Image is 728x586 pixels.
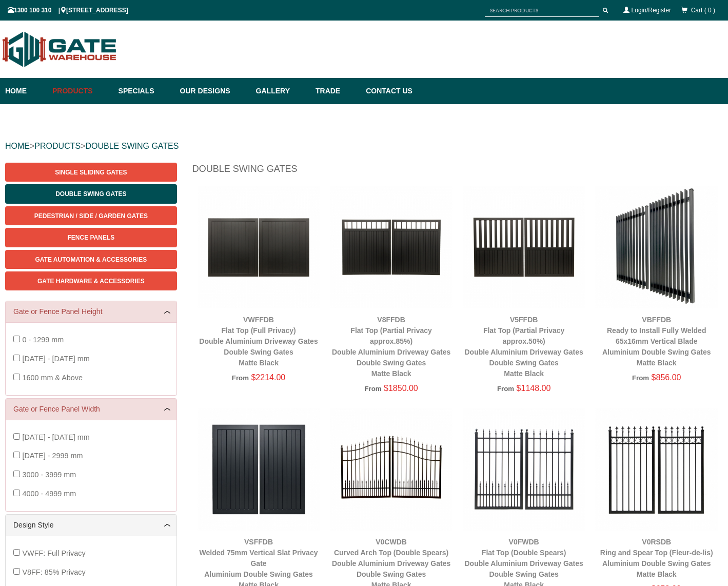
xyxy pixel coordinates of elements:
[384,384,418,393] span: $1850.00
[22,433,89,441] span: [DATE] - [DATE] mm
[632,7,671,14] a: Login/Register
[5,142,30,150] a: HOME
[37,278,145,285] span: Gate Hardware & Accessories
[22,471,76,479] span: 3000 - 3999 mm
[198,186,320,308] img: VWFFDB - Flat Top (Full Privacy) - Double Aluminium Driveway Gates - Double Swing Gates - Matte B...
[5,271,177,290] a: Gate Hardware & Accessories
[199,316,318,367] a: VWFFDBFlat Top (Full Privacy)Double Aluminium Driveway GatesDouble Swing GatesMatte Black
[5,228,177,247] a: Fence Panels
[34,212,148,220] span: Pedestrian / Side / Garden Gates
[364,385,381,393] span: From
[330,408,452,531] img: V0CWDB - Curved Arch Top (Double Spears) - Double Aluminium Driveway Gates - Double Swing Gates -...
[600,538,713,578] a: V0RSDBRing and Spear Top (Fleur-de-lis)Aluminium Double Swing GatesMatte Black
[34,142,81,150] a: PRODUCTS
[332,316,450,378] a: V8FFDBFlat Top (Partial Privacy approx.85%)Double Aluminium Driveway GatesDouble Swing GatesMatte...
[47,78,113,104] a: Products
[22,374,83,382] span: 1600 mm & Above
[175,78,251,104] a: Our Designs
[251,373,285,382] span: $2214.00
[691,7,715,14] span: Cart ( 0 )
[632,374,649,382] span: From
[463,408,585,531] img: V0FWDB - Flat Top (Double Spears) - Double Aluminium Driveway Gates - Double Swing Gates - Matte ...
[67,234,114,241] span: Fence Panels
[463,186,585,308] img: V5FFDB - Flat Top (Partial Privacy approx.50%) - Double Aluminium Driveway Gates - Double Swing G...
[5,250,177,269] a: Gate Automation & Accessories
[13,306,169,317] a: Gate or Fence Panel Height
[198,408,320,531] img: VSFFDB - Welded 75mm Vertical Slat Privacy Gate - Aluminium Double Swing Gates - Matte Black - Ga...
[113,78,175,104] a: Specials
[5,130,723,163] div: > >
[22,490,76,498] span: 4000 - 4999 mm
[22,568,85,576] span: V8FF: 85% Privacy
[330,186,452,308] img: V8FFDB - Flat Top (Partial Privacy approx.85%) - Double Aluminium Driveway Gates - Double Swing G...
[464,316,583,378] a: V5FFDBFlat Top (Partial Privacy approx.50%)Double Aluminium Driveway GatesDouble Swing GatesMatte...
[22,549,85,557] span: VWFF: Full Privacy
[251,78,310,104] a: Gallery
[602,316,711,367] a: VBFFDBReady to Install Fully Welded 65x16mm Vertical BladeAluminium Double Swing GatesMatte Black
[22,355,89,363] span: [DATE] - [DATE] mm
[22,452,83,460] span: [DATE] - 2999 mm
[517,384,551,393] span: $1148.00
[55,190,126,198] span: Double Swing Gates
[232,374,249,382] span: From
[595,186,718,308] img: VBFFDB - Ready to Install Fully Welded 65x16mm Vertical Blade - Aluminium Double Swing Gates - Ma...
[652,373,681,382] span: $856.00
[310,78,361,104] a: Trade
[8,7,128,14] span: 1300 100 310 | [STREET_ADDRESS]
[35,256,147,263] span: Gate Automation & Accessories
[13,520,169,531] a: Design Style
[497,385,514,393] span: From
[22,336,64,344] span: 0 - 1299 mm
[485,4,599,17] input: SEARCH PRODUCTS
[5,206,177,225] a: Pedestrian / Side / Garden Gates
[85,142,179,150] a: DOUBLE SWING GATES
[13,404,169,415] a: Gate or Fence Panel Width
[361,78,412,104] a: Contact Us
[5,163,177,182] a: Single Sliding Gates
[5,78,47,104] a: Home
[192,163,723,181] h1: Double Swing Gates
[595,408,718,531] img: V0RSDB - Ring and Spear Top (Fleur-de-lis) - Aluminium Double Swing Gates - Matte Black - Gate Wa...
[5,184,177,203] a: Double Swing Gates
[55,169,127,176] span: Single Sliding Gates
